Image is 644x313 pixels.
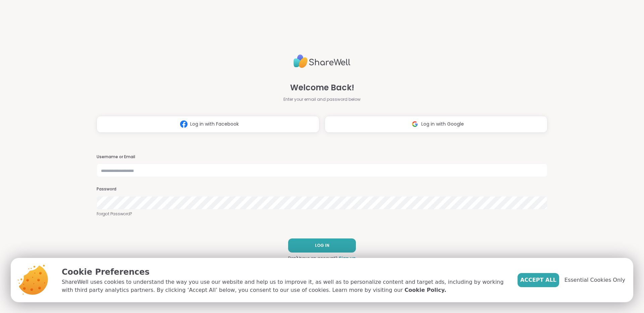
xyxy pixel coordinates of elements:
a: Sign up [339,255,356,261]
span: LOG IN [315,242,329,249]
span: Essential Cookies Only [565,276,625,284]
a: Forgot Password? [97,211,547,217]
span: Accept All [520,276,556,284]
button: LOG IN [288,238,356,253]
span: Enter your email and password below [283,96,361,102]
p: Cookie Preferences [62,266,507,278]
span: Don't have an account? [288,255,337,261]
span: Log in with Google [421,121,464,128]
h3: Password [97,186,547,192]
h3: Username or Email [97,154,547,160]
span: Welcome Back! [290,82,354,94]
button: Log in with Google [325,116,547,133]
img: ShareWell Logomark [177,118,190,130]
a: Cookie Policy. [405,286,446,294]
img: ShareWell Logomark [409,118,421,130]
button: Log in with Facebook [97,116,319,133]
span: Log in with Facebook [190,121,239,128]
button: Accept All [518,273,559,287]
p: ShareWell uses cookies to understand the way you use our website and help us to improve it, as we... [62,278,507,294]
img: ShareWell Logo [293,52,351,71]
